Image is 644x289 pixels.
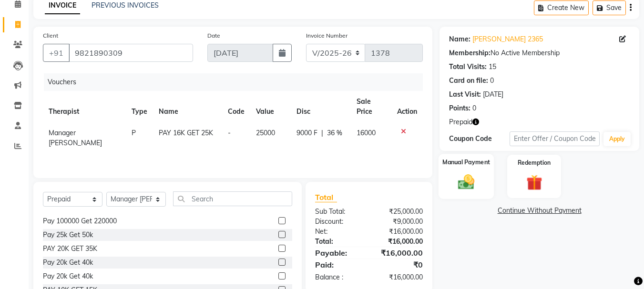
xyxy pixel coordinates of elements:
[256,129,275,137] span: 25000
[43,230,93,240] div: Pay 25k Get 50k
[308,217,369,227] div: Discount:
[369,227,430,237] div: ₹16,000.00
[43,216,117,226] div: Pay 100000 Get 220000
[449,76,488,86] div: Card on file:
[207,31,220,40] label: Date
[69,44,193,62] input: Search by Name/Mobile/Email/Code
[521,173,547,192] img: _gift.svg
[43,31,58,40] label: Client
[593,0,626,15] button: Save
[308,237,369,247] div: Total:
[449,134,509,144] div: Coupon Code
[308,259,369,270] div: Paid:
[92,1,159,10] a: PREVIOUS INVOICES
[472,103,476,113] div: 0
[308,227,369,237] div: Net:
[449,48,630,58] div: No Active Membership
[306,31,348,40] label: Invoice Number
[228,129,231,137] span: -
[449,90,481,100] div: Last Visit:
[449,48,491,58] div: Membership:
[351,91,391,122] th: Sale Price
[449,103,470,113] div: Points:
[510,131,600,146] input: Enter Offer / Coupon Code
[153,91,222,122] th: Name
[453,173,480,192] img: _cash.svg
[44,73,430,91] div: Vouchers
[472,34,543,44] a: [PERSON_NAME] 2365
[490,76,494,86] div: 0
[308,247,369,259] div: Payable:
[357,129,376,137] span: 16000
[43,271,93,281] div: Pay 20k Get 40k
[222,91,250,122] th: Code
[321,128,323,138] span: |
[173,191,292,206] input: Search
[296,128,317,138] span: 9000 F
[315,192,337,202] span: Total
[43,258,93,268] div: Pay 20k Get 40k
[449,62,487,72] div: Total Visits:
[534,0,589,15] button: Create New
[441,206,637,216] a: Continue Without Payment
[327,128,342,138] span: 36 %
[369,259,430,270] div: ₹0
[369,207,430,217] div: ₹25,000.00
[518,159,551,167] label: Redemption
[43,44,70,62] button: +91
[489,62,496,72] div: 15
[43,91,126,122] th: Therapist
[308,272,369,282] div: Balance :
[449,117,472,127] span: Prepaid
[369,237,430,247] div: ₹16,000.00
[369,247,430,259] div: ₹16,000.00
[369,217,430,227] div: ₹9,000.00
[126,91,153,122] th: Type
[43,244,97,254] div: PAY 20K GET 35K
[250,91,291,122] th: Value
[126,122,153,154] td: P
[49,129,102,147] span: Manager [PERSON_NAME]
[159,129,213,137] span: PAY 16K GET 25K
[308,207,369,217] div: Sub Total:
[483,90,503,100] div: [DATE]
[449,34,470,44] div: Name:
[603,132,631,146] button: Apply
[391,91,423,122] th: Action
[291,91,351,122] th: Disc
[442,158,490,167] label: Manual Payment
[369,272,430,282] div: ₹16,000.00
